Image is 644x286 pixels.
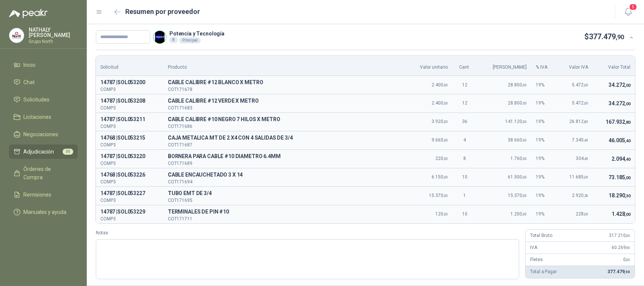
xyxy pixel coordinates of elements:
[100,134,159,143] p: 14768 | SOL053215
[443,175,448,179] span: ,00
[443,101,448,105] span: ,00
[168,198,401,203] p: COT171695
[522,101,527,105] span: ,00
[9,162,78,185] a: Órdenes de Compra
[100,124,159,129] p: COMP3
[624,270,630,274] span: ,90
[612,211,630,217] span: 1.428
[531,186,557,205] td: 19 %
[443,194,448,198] span: ,00
[100,208,159,217] p: 14787 | SOL053229
[522,157,527,161] span: ,00
[168,171,401,180] span: CABLE ENCAUCHETADO 3 X 14
[100,171,159,180] p: 14768 | SOL053226
[100,78,159,87] p: 14787 | SOL053200
[625,194,630,198] span: ,30
[531,205,557,223] td: 19 %
[508,137,527,143] span: 38.660
[100,106,159,110] p: COMP3
[406,56,452,76] th: Valor unitario
[522,83,527,87] span: ,00
[96,56,163,76] th: Solicitud
[9,92,78,107] a: Solicitudes
[432,119,448,124] span: 3.920
[625,83,630,88] span: ,00
[477,56,531,76] th: [PERSON_NAME]
[168,97,401,106] p: C
[100,217,159,221] p: COMP3
[530,268,556,275] p: Total a Pagar
[531,149,557,168] td: 19 %
[531,112,557,131] td: 19 %
[452,205,477,223] td: 10
[452,186,477,205] td: 1
[168,87,401,92] p: COT171678
[625,212,630,217] span: ,00
[169,31,224,36] p: Potencia y Tecnología
[432,100,448,106] span: 2.400
[522,175,527,179] span: ,00
[505,119,527,124] span: 141.120
[569,119,588,124] span: 26.812
[629,3,637,11] span: 5
[531,76,557,94] td: 19 %
[510,211,527,217] span: 1.200
[432,82,448,88] span: 2.400
[522,194,527,198] span: ,00
[168,106,401,110] p: COT171683
[23,113,51,121] span: Licitaciones
[429,193,448,198] span: 15.370
[584,194,588,198] span: ,30
[572,82,588,88] span: 5.472
[572,193,588,198] span: 2.920
[625,157,630,162] span: ,40
[163,56,406,76] th: Producto
[435,156,448,161] span: 220
[168,134,401,143] span: CAJA METALICA MT DE 2 X4 CON 4 SALIDAS DE 3/4
[23,130,58,138] span: Negociaciones
[593,56,635,76] th: Valor Total
[432,174,448,180] span: 6.150
[584,83,588,87] span: ,00
[530,244,537,251] p: IVA
[9,205,78,219] a: Manuales y ayuda
[607,269,630,274] span: 377.479
[452,168,477,186] td: 10
[508,100,527,106] span: 28.800
[584,120,588,124] span: ,80
[626,234,630,238] span: ,00
[443,83,448,87] span: ,00
[63,149,73,155] span: 30
[443,138,448,142] span: ,00
[169,37,178,43] div: 8
[531,131,557,149] td: 19 %
[168,208,401,217] p: T
[435,211,448,217] span: 120
[572,100,588,106] span: 5.472
[23,165,71,181] span: Órdenes de Compra
[612,156,630,162] span: 2.094
[29,39,78,44] p: Grupo North
[452,76,477,94] td: 12
[584,31,624,43] p: $
[100,198,159,203] p: COMP3
[168,115,401,124] span: CABLE CALIBRE #10 NEGRO 7 HILOS X METRO
[168,143,401,147] p: COT171687
[531,56,557,76] th: % IVA
[100,180,159,184] p: COMP3
[9,9,48,18] img: Logo peakr
[100,97,159,106] p: 14787 | SOL053208
[531,168,557,186] td: 19 %
[609,82,630,88] span: 34.272
[609,100,630,106] span: 34.272
[9,58,78,72] a: Inicio
[589,32,624,41] span: 377.479
[443,212,448,216] span: ,00
[569,174,588,180] span: 11.685
[23,208,66,216] span: Manuales y ayuda
[443,157,448,161] span: ,00
[23,61,35,69] span: Inicio
[9,110,78,124] a: Licitaciones
[522,120,527,124] span: ,00
[168,208,401,217] span: TERMINALES DE PIN #10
